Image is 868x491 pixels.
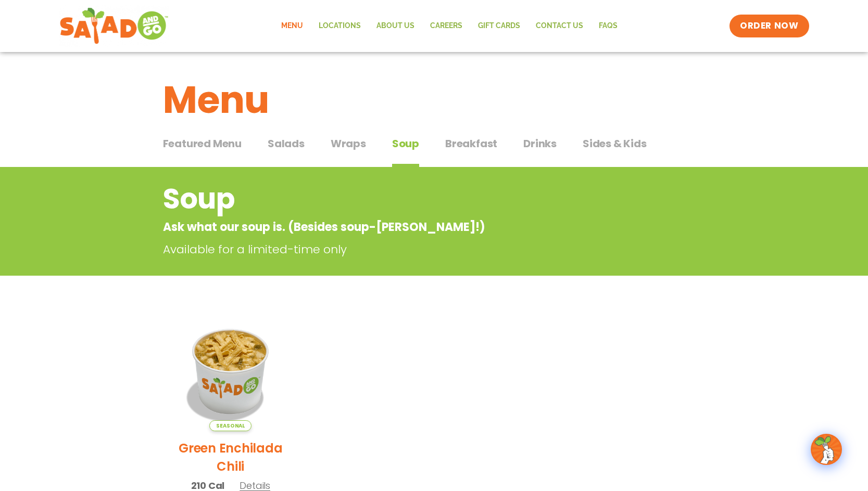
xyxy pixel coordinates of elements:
[369,14,422,38] a: About Us
[59,5,169,47] img: new-SAG-logo-768×292
[163,132,706,167] div: Tabbed content
[163,178,622,220] h2: Soup
[209,420,251,431] span: Seasonal
[445,136,497,151] span: Breakfast
[583,136,647,151] span: Sides & Kids
[331,136,366,151] span: Wraps
[812,435,841,464] img: wpChatIcon
[470,14,528,38] a: GIFT CARDS
[163,72,706,128] h1: Menu
[268,136,305,151] span: Salads
[729,15,809,37] a: ORDER NOW
[273,14,311,38] a: Menu
[273,14,625,38] nav: Menu
[591,14,625,38] a: FAQs
[311,14,369,38] a: Locations
[422,14,470,38] a: Careers
[171,439,291,475] h2: Green Enchilada Chili
[163,136,242,151] span: Featured Menu
[392,136,419,151] span: Soup
[163,241,626,258] p: Available for a limited-time only
[523,136,557,151] span: Drinks
[740,20,798,32] span: ORDER NOW
[528,14,591,38] a: Contact Us
[171,311,291,431] img: Product photo for Green Enchilada Chili
[163,218,622,236] p: Ask what our soup is. (Besides soup-[PERSON_NAME]!)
